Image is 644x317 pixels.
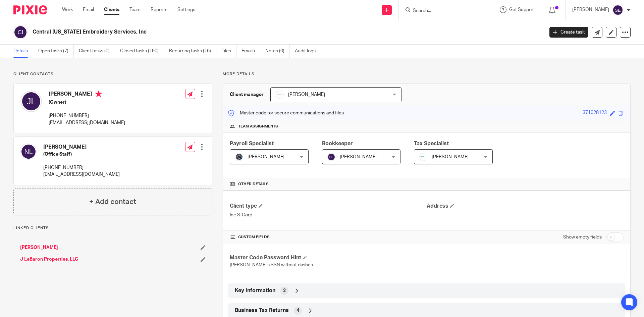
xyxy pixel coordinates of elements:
[563,234,602,241] label: Show empty fields
[177,6,195,13] a: Settings
[297,307,299,314] span: 4
[13,25,28,39] img: svg%3E
[83,6,94,13] a: Email
[230,263,313,267] span: [PERSON_NAME]'s SSN without dashes
[43,144,120,151] h4: [PERSON_NAME]
[230,212,427,218] p: Inc S-Corp
[120,45,164,58] a: Closed tasks (190)
[43,151,120,158] h5: (Office Staff)
[49,99,125,106] h5: (Owner)
[49,91,125,99] h4: [PERSON_NAME]
[276,91,284,99] img: _Logo.png
[20,244,58,251] a: [PERSON_NAME]
[235,153,243,161] img: 20210918_184149%20(2).jpg
[235,307,289,314] span: Business Tax Returns
[230,254,427,261] h4: Master Code Password Hint
[283,287,286,294] span: 2
[62,6,73,13] a: Work
[241,45,260,58] a: Emails
[322,141,353,146] span: Bookkeeper
[230,234,427,240] h4: CUSTOM FIELDS
[13,45,33,58] a: Details
[238,181,269,187] span: Other details
[151,6,167,13] a: Reports
[223,71,631,77] p: More details
[432,155,469,159] span: [PERSON_NAME]
[327,153,335,161] img: svg%3E
[104,6,119,13] a: Clients
[509,7,535,12] span: Get Support
[13,225,212,231] p: Linked clients
[20,144,37,160] img: svg%3E
[38,45,74,58] a: Open tasks (7)
[414,141,449,146] span: Tax Specialist
[340,155,377,159] span: [PERSON_NAME]
[235,287,275,294] span: Key Information
[79,45,115,58] a: Client tasks (0)
[612,5,623,15] img: svg%3E
[228,110,344,116] p: Master code for secure communications and files
[89,197,136,207] h4: + Add contact
[295,45,321,58] a: Audit logs
[230,91,264,98] h3: Client manager
[419,153,427,161] img: _Logo.png
[20,91,42,112] img: svg%3E
[230,203,427,210] h4: Client type
[33,29,438,36] h2: Central [US_STATE] Embroidery Services, Inc
[169,45,216,58] a: Recurring tasks (16)
[549,27,588,38] a: Create task
[43,164,120,171] p: [PHONE_NUMBER]
[288,92,325,97] span: [PERSON_NAME]
[43,171,120,178] p: [EMAIL_ADDRESS][DOMAIN_NAME]
[248,155,284,159] span: [PERSON_NAME]
[572,6,609,13] p: [PERSON_NAME]
[49,112,125,119] p: [PHONE_NUMBER]
[265,45,290,58] a: Notes (0)
[95,91,102,97] i: Primary
[13,71,212,77] p: Client contacts
[49,119,125,126] p: [EMAIL_ADDRESS][DOMAIN_NAME]
[20,256,78,263] a: J LeBaron Properties, LLC
[221,45,236,58] a: Files
[412,8,473,14] input: Search
[13,5,47,14] img: Pixie
[230,141,274,146] span: Payroll Specialist
[238,124,278,129] span: Team assignments
[129,6,141,13] a: Team
[427,203,624,210] h4: Address
[583,109,607,117] div: 371028123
